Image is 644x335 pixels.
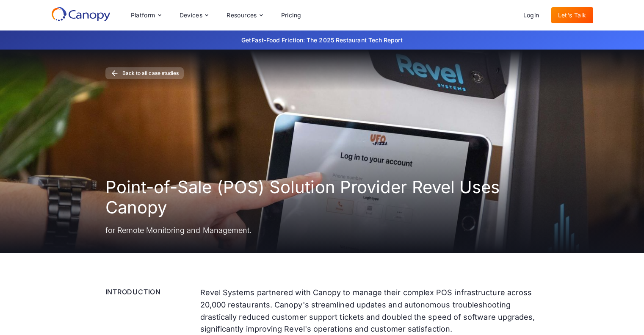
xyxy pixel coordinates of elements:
[115,36,530,44] p: Get
[105,67,184,79] a: Back to all case studies
[173,7,215,24] div: Devices
[105,177,539,218] h1: Point-of-Sale (POS) Solution Provider Revel Uses Canopy
[517,7,546,23] a: Login
[220,7,269,24] div: Resources
[252,36,403,44] a: Fast-Food Friction: The 2025 Restaurant Tech Report
[124,7,168,24] div: Platform
[122,71,179,76] div: Back to all case studies
[274,7,308,23] a: Pricing
[131,12,155,18] div: Platform
[227,12,257,18] div: Resources
[105,287,190,297] div: Introduction
[105,224,539,236] p: for Remote Monitoring and Management.
[551,7,593,23] a: Let's Talk
[180,12,203,18] div: Devices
